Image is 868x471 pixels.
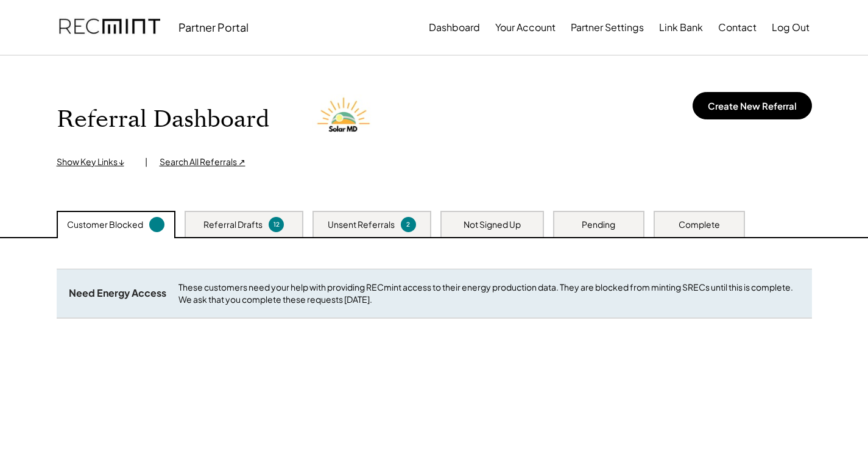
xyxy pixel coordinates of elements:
[772,15,810,40] button: Log Out
[582,219,615,231] div: Pending
[270,220,282,229] div: 12
[57,156,133,168] div: Show Key Links ↓
[178,20,249,34] div: Partner Portal
[495,15,556,40] button: Your Account
[57,105,269,134] h1: Referral Dashboard
[203,219,263,231] div: Referral Drafts
[464,219,521,231] div: Not Signed Up
[69,287,166,300] div: Need Energy Access
[571,15,644,40] button: Partner Settings
[178,282,800,305] div: These customers need your help with providing RECmint access to their energy production data. The...
[145,156,147,168] div: |
[67,219,143,231] div: Customer Blocked
[693,92,812,119] button: Create New Referral
[659,15,703,40] button: Link Bank
[679,219,720,231] div: Complete
[312,86,379,153] img: Solar%20MD%20LOgo.png
[328,219,395,231] div: Unsent Referrals
[403,220,414,229] div: 2
[718,15,757,40] button: Contact
[429,15,480,40] button: Dashboard
[59,7,160,48] img: recmint-logotype%403x.png
[160,156,245,168] div: Search All Referrals ↗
